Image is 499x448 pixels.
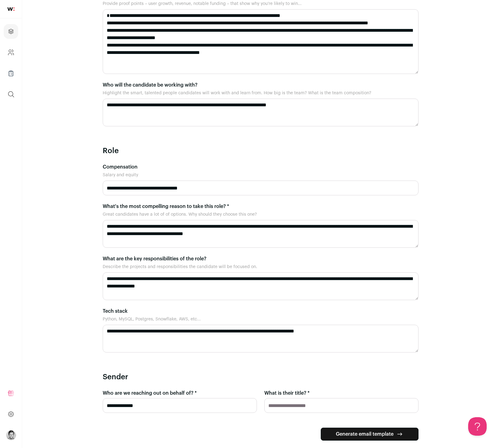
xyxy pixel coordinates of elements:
[6,430,16,440] button: Open dropdown
[103,146,419,156] h2: Role
[103,372,419,382] h2: Sender
[103,81,419,89] label: Who will the candidate be working with?
[4,66,18,81] a: Company Lists
[103,90,419,96] div: Highlight the smart, talented people candidates will work with and learn from. How big is the tea...
[103,211,419,218] div: Great candidates have a lot of of options. Why should they choose this one?
[103,255,419,263] label: What are the key responsibilities of the role?
[103,203,419,210] label: What's the most compelling reason to take this role? *
[6,430,16,440] img: 606302-medium_jpg
[264,389,419,397] label: What is their title? *
[7,7,14,11] img: wellfound-shorthand-0d5821cbd27db2630d0214b213865d53afaa358527fdda9d0ea32b1df1b89c2c.svg
[103,316,419,322] div: Python, MySQL, Postgres, Snowflake, AWS, etc...
[103,389,257,397] label: Who are we reaching out on behalf of? *
[103,307,419,315] label: Tech stack
[103,264,419,270] div: Describe the projects and responsibilities the candidate will be focused on.
[103,1,419,7] div: Provide proof points – user growth, revenue, notable funding – that show why you’re likely to win...
[4,24,18,39] a: Projects
[4,45,18,60] a: Company and ATS Settings
[103,163,419,171] label: Compensation
[103,172,419,178] div: Salary and equity
[468,417,487,436] iframe: Help Scout Beacon - Open
[321,428,419,441] button: Generate email template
